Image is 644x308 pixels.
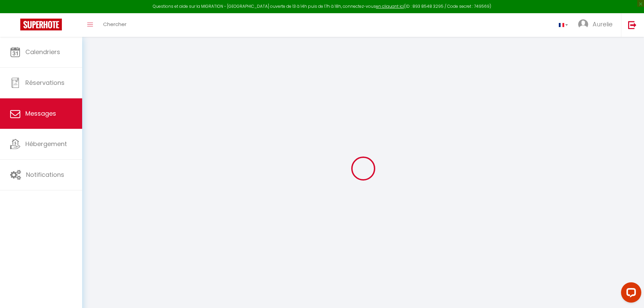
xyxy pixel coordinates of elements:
span: Réservations [25,78,65,87]
iframe: LiveChat chat widget [616,280,644,308]
a: ... Aurelie [573,13,621,37]
img: logout [628,21,637,29]
span: Calendriers [25,48,60,56]
a: Chercher [98,13,132,37]
span: Aurelie [593,20,613,28]
span: Messages [25,109,56,118]
img: Super Booking [20,19,62,30]
img: ... [578,19,588,29]
a: en cliquant ici [376,3,404,9]
span: Notifications [26,170,64,179]
span: Chercher [103,21,126,28]
span: Hébergement [25,140,67,148]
